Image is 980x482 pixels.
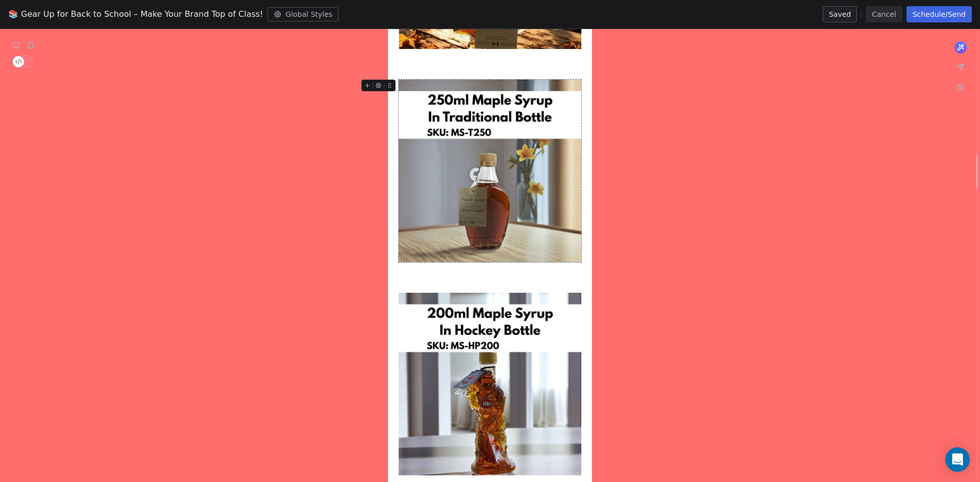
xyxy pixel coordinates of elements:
div: Open Intercom Messenger [945,447,970,472]
button: Cancel [866,6,902,22]
button: Schedule/Send [906,6,972,22]
button: Global Styles [267,7,339,21]
span: 📚 Gear Up for Back to School – Make Your Brand Top of Class! [8,8,263,20]
button: Saved [823,6,857,22]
